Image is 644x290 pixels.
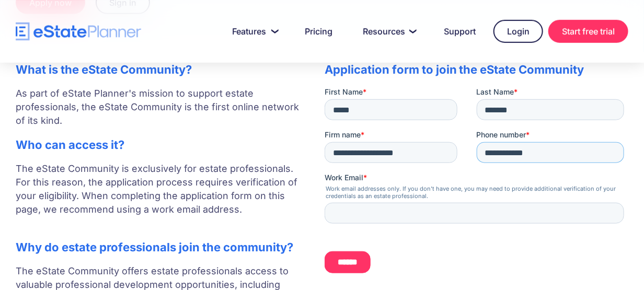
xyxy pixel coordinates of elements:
[16,162,304,230] p: The eState Community is exclusively for estate professionals. For this reason, the application pr...
[16,240,304,254] h2: Why do estate professionals join the community?
[493,20,543,43] a: Login
[350,21,426,42] a: Resources
[16,87,304,127] p: As part of eState Planner's mission to support estate professionals, the eState Community is the ...
[292,21,345,42] a: Pricing
[548,20,628,43] a: Start free trial
[16,63,304,76] h2: What is the eState Community?
[325,87,628,281] iframe: Form 0
[16,22,141,41] a: home
[220,21,287,42] a: Features
[325,63,628,76] h2: Application form to join the eState Community
[16,138,304,152] h2: Who can access it?
[431,21,488,42] a: Support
